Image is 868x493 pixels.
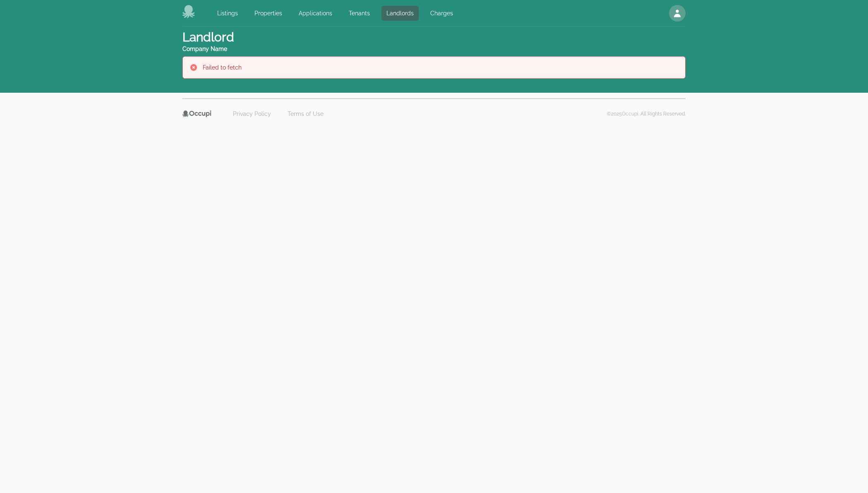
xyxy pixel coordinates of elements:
[294,6,337,21] a: Applications
[607,111,686,117] p: © 2025 Occupi. All Rights Reserved.
[425,6,458,21] a: Charges
[381,6,419,21] a: Landlords
[228,107,276,120] a: Privacy Policy
[344,6,375,21] a: Tenants
[182,45,234,53] div: Company Name
[212,6,243,21] a: Listings
[182,30,234,53] h1: Landlord
[249,6,287,21] a: Properties
[203,63,242,72] div: Failed to fetch
[283,107,328,120] a: Terms of Use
